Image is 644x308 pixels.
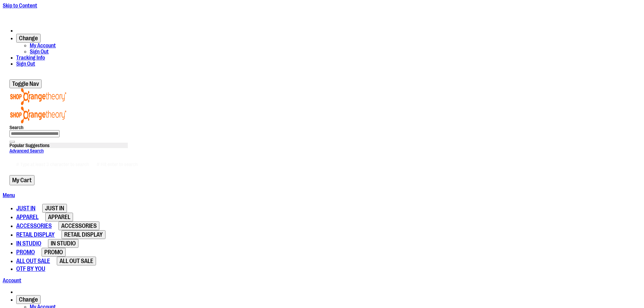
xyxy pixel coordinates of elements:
button: RETAIL DISPLAY [62,230,105,239]
span: ALL OUT SALE [16,258,50,264]
span: APPAREL [48,214,70,220]
span: Change [19,296,38,303]
a: Details [351,9,367,15]
a: My Account [30,43,56,49]
a: Skip to Content [3,3,37,9]
div: Promotional banner [3,9,641,22]
span: ACCESSORIES [16,222,52,229]
span: My Cart [12,177,32,184]
a: ACCESSORIES [16,223,58,229]
span: RETAIL DISPLAY [16,231,55,238]
img: Shop Orangetheory [9,88,67,105]
span: Toggle Nav [12,80,39,87]
a: JUST IN [16,206,42,212]
a: PROMO [16,250,42,256]
img: Shop Orangetheory [9,106,67,123]
span: # Hit enter to search [97,162,138,167]
button: Search [9,141,15,143]
span: Search [9,125,23,130]
button: ALL OUT SALE [57,257,96,265]
span: APPAREL [16,214,39,220]
button: Toggle Nav [9,79,42,88]
a: Menu [3,192,15,198]
a: Sign Out [30,49,49,55]
a: OTF BY YOU [16,266,45,272]
div: Popular Suggestions [9,143,128,148]
span: ALL OUT SALE [59,258,93,264]
span: Change [19,35,38,42]
a: Sign Out [16,61,35,67]
span: RETAIL DISPLAY [64,231,103,238]
button: PROMO [42,248,66,257]
a: IN STUDIO [16,241,48,247]
button: IN STUDIO [48,239,78,248]
span: ACCESSORIES [61,222,97,229]
span: # Type at least 3 character to search [16,162,89,167]
span: IN STUDIO [16,240,41,247]
span: PROMO [16,249,35,256]
a: APPAREL [16,214,45,220]
a: ALL OUT SALE [16,258,57,264]
span: JUST IN [45,205,64,212]
span: IN STUDIO [51,240,76,247]
button: ACCESSORIES [58,221,99,230]
button: APPAREL [45,213,73,221]
a: Advanced Search [9,148,44,153]
span: PROMO [44,249,63,256]
button: JUST IN [42,204,67,213]
button: Account menu [16,295,41,304]
a: Tracking Info [16,55,45,61]
button: Account menu [16,34,41,43]
span: OTF BY YOU [16,265,45,272]
p: FREE Shipping, orders over $600. [278,9,367,15]
a: RETAIL DISPLAY [16,232,62,238]
a: Account [3,278,21,284]
button: My Cart [9,175,34,185]
span: JUST IN [16,205,35,212]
